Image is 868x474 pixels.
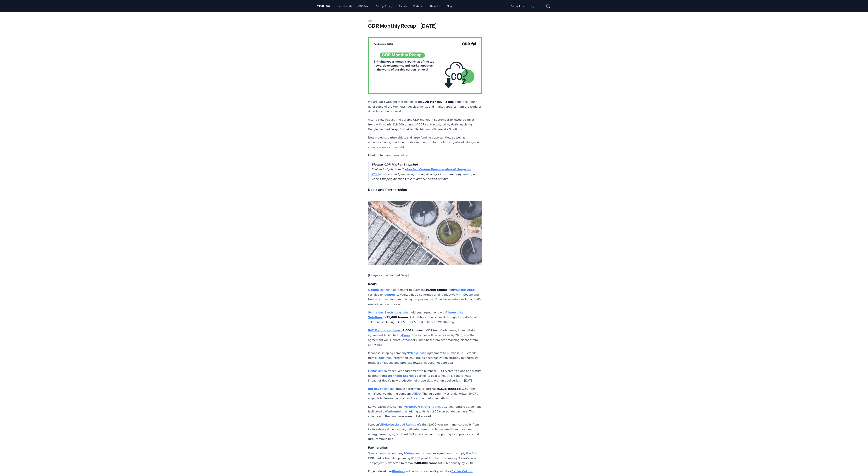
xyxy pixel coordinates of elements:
strong: Deals [368,282,377,286]
a: 1PointFive [374,356,391,360]
p: [Image source: Vaulted Deep] [368,273,482,278]
a: Log in [527,3,543,9]
p: New projects, partnerships, and large funding opportunities, as well as announcements, continue t... [368,135,482,150]
a: Stockholm Exergi [386,374,413,377]
a: Vaulted Deep [454,288,475,291]
strong: Biochar CDR Market Snapshot [371,163,418,166]
p: Swedish energy company an agreement to supply the first CDR credits from its upcoming BECCS plant... [368,451,482,466]
a: NYK [407,351,413,355]
a: Barclays [368,387,381,390]
p: a fifteen-year agreement to purchase BECCS credits alongside district heating from as part of its... [368,369,482,383]
strong: 4,000 tonnes [403,329,423,332]
a: Biochar Carbon Removal Market Snapshot 2025 [371,168,471,176]
nav: Main [333,3,455,9]
p: Sweden’s was ’s first 1,000-year permanence credits from its forestry-residue biochar, delivering... [368,422,482,442]
p: a multi-year agreement with for of durable carbon removal through its portfolio of solutions, inc... [368,310,482,325]
p: Kenya-based DAC company a 10-year offtake agreement facilitated by , adding to its list of 20+ co... [368,404,482,419]
strong: Deals and Partnerships [368,188,407,192]
strong: 50,000 tonnes [425,288,448,291]
p: of CDR from Carboneers, in an offtake agreement facilitated by . The tonnes will be removed by 20... [368,328,482,347]
h1: CDR Monthly Recap - [DATE] [368,23,500,29]
a: issued [396,423,405,426]
em: Explore insights from the to understand purchasing trends, delivery vs. retirement dynamics, and ... [371,163,478,181]
strong: 500,000 tonnes [415,461,439,465]
strong: 6,538 tonnes [438,387,458,390]
a: About Us [427,3,443,9]
p: After a slow August, the durable CDR market in September followed a similar trend with nearly 119... [368,117,482,132]
span: . [324,4,326,8]
a: signed [397,311,406,314]
a: Söderenergi [403,452,422,455]
a: Contact us [508,3,526,9]
a: Events [396,3,410,9]
a: Isometric [384,293,398,296]
a: signed [423,452,432,455]
a: Carbonfuture [386,410,407,413]
strong: Partnerships [368,446,388,449]
a: Schneider Electric [368,311,396,314]
p: Read on to learn more below! [368,153,482,158]
a: Heba [368,369,376,373]
a: Partners [411,3,426,9]
a: Climeworks Solutions [368,311,463,319]
span: Log in [530,4,541,8]
p: [DATE] [368,19,500,23]
p: We are back with another edition of the , a monthly round-up of some of the top news, development... [368,100,482,114]
p: an offtake agreement to purchase of CDR from enhanced weathering company . The agreement was unde... [368,387,482,401]
a: UNDO [411,392,421,395]
a: signed [376,369,385,373]
strong: CDR Monthly Recap [423,100,453,103]
a: Pricing Survey [373,3,396,9]
a: Cawa [402,334,410,337]
a: CFC [473,392,478,395]
p: Japanese shipping company an agreement to purchase CDR credits from , integrating DAC into its de... [368,351,482,365]
img: blog post image [368,201,482,265]
a: Blog [444,3,455,9]
a: Better Cotton [451,470,472,473]
a: purchased [387,329,402,332]
a: Biokol [381,423,391,426]
a: Google [368,288,379,291]
a: Rainbow [406,423,419,426]
a: signed [414,351,423,355]
a: Planboo [392,470,405,473]
a: CDR.fyi [316,4,330,9]
a: IMC Trading [368,329,386,332]
a: signed [380,288,389,291]
a: CDR Map [356,3,372,9]
img: blog post image [368,37,482,94]
a: signed [432,405,442,408]
a: [PERSON_NAME] [406,405,432,408]
nav: Main [508,3,543,9]
strong: 31,000 tonnes [386,316,408,319]
p: an agreement to purchase from , certified by . Vaulted has also formed a joint initiative with Go... [368,288,482,307]
span: CDR fyi [316,4,330,8]
a: Leaderboards [333,3,355,9]
a: signed [382,387,391,390]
